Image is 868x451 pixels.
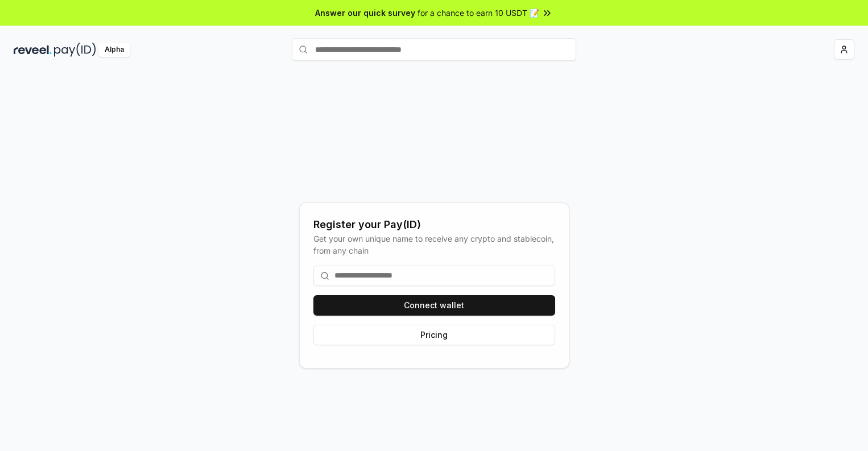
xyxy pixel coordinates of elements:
span: Answer our quick survey [315,7,415,19]
div: Register your Pay(ID) [313,217,555,233]
button: Connect wallet [313,295,555,316]
div: Get your own unique name to receive any crypto and stablecoin, from any chain [313,233,555,256]
div: Alpha [98,43,130,57]
button: Pricing [313,325,555,345]
span: for a chance to earn 10 USDT 📝 [418,7,539,19]
img: reveel_dark [14,43,52,57]
img: pay_id [54,43,96,57]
